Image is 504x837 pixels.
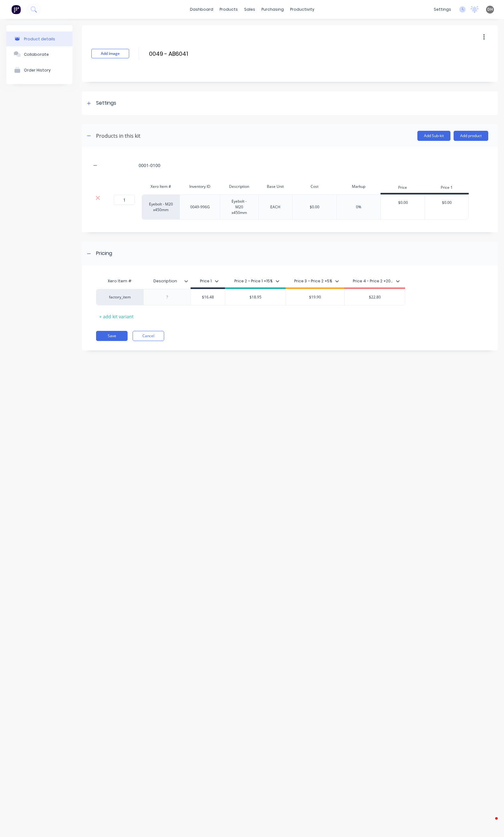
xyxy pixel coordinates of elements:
div: Price 3 – Price 2 +5% [294,278,332,284]
button: Save [96,331,128,341]
div: products [216,5,241,14]
button: Price 2 – Price 1 +15% [231,276,283,286]
div: Price 1 [425,182,469,194]
div: Collaborate [24,52,49,57]
div: EACH [260,203,291,211]
div: $16.48 [191,289,225,305]
div: Pricing [96,250,112,257]
button: Order History [6,62,72,78]
div: Price [381,182,425,194]
div: purchasing [258,5,287,14]
div: 0001-0100 [139,162,160,169]
div: factory_item$16.48$18.95$19.90$22.80 [96,289,405,305]
div: Products in this kit [96,132,140,140]
div: Description [220,180,258,193]
div: Price 4 - Price 2 +20% [353,278,393,284]
span: DH [487,7,493,12]
div: Description [143,275,191,287]
iframe: Intercom live chat [483,816,498,831]
div: + add kit variant [96,312,137,321]
div: Inventory ID [180,180,220,193]
div: $18.95 [225,289,286,305]
div: Order History [24,68,51,72]
img: Factory [11,5,21,14]
input: Enter kit name [148,49,260,58]
div: $0.00 [310,204,319,210]
button: Price 3 – Price 2 +5% [291,276,342,286]
div: productivity [287,5,318,14]
div: settings [431,5,454,14]
div: $22.80 [345,289,405,305]
div: Settings [96,99,116,107]
div: factory_item [103,294,137,300]
div: Description [143,273,187,289]
div: Eyebolt - M20 x450mm [223,197,256,217]
div: $0.00 [425,195,468,211]
div: Price 1 [200,278,212,284]
div: Cost [292,180,336,193]
button: Add image [91,49,129,58]
input: ? [114,195,135,205]
div: Base Unit [258,180,293,193]
button: Add product [454,131,488,141]
button: Collaborate [6,46,72,62]
div: Xero Item # [142,180,180,193]
div: $0.00 [381,195,425,211]
button: Add Sub-kit [417,131,450,141]
a: dashboard [187,5,216,14]
div: 0% [356,204,361,210]
div: Price 2 – Price 1 +15% [234,278,272,284]
div: 0049-996G [184,203,216,211]
div: Eyebolt - M20 x450mm [142,194,180,220]
button: Product details [6,32,72,46]
button: Price 4 - Price 2 +20% [350,276,403,286]
div: Xero Item # [96,275,143,287]
button: Cancel [133,331,164,341]
div: Product details [24,37,55,41]
div: $19.90 [286,289,345,305]
div: Markup [336,180,381,193]
button: Price 1 [197,276,222,286]
div: sales [241,5,258,14]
